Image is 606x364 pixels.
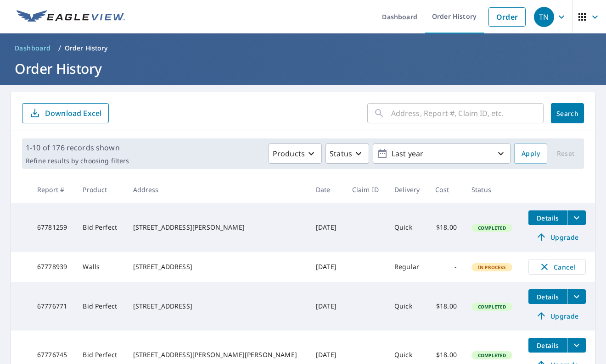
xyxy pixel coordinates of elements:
[11,41,55,55] a: Dashboard
[75,282,125,331] td: Bid Perfect
[58,43,61,54] li: /
[75,252,125,282] td: Walls
[528,289,567,304] button: detailsBtn-67776771
[488,7,526,27] a: Order
[26,157,129,165] p: Refine results by choosing filters
[373,143,511,164] button: Last year
[30,176,75,203] th: Report #
[551,103,584,123] button: Search
[472,225,511,231] span: Completed
[391,100,544,126] input: Address, Report #, Claim ID, etc.
[330,148,352,159] p: Status
[15,44,51,53] span: Dashboard
[522,148,540,160] span: Apply
[534,214,561,222] span: Details
[387,203,428,252] td: Quick
[472,303,511,310] span: Completed
[387,176,428,203] th: Delivery
[387,282,428,331] td: Quick
[387,252,428,282] td: Regular
[534,232,580,243] span: Upgrade
[269,143,322,164] button: Products
[528,210,567,225] button: detailsBtn-67781259
[325,143,369,164] button: Status
[472,352,511,358] span: Completed
[528,338,567,353] button: detailsBtn-67776745
[528,309,586,323] a: Upgrade
[133,302,301,311] div: [STREET_ADDRESS]
[22,103,109,123] button: Download Excel
[528,230,586,244] a: Upgrade
[534,341,561,350] span: Details
[133,350,301,359] div: [STREET_ADDRESS][PERSON_NAME][PERSON_NAME]
[428,203,464,252] td: $18.00
[30,282,75,331] td: 67776771
[11,59,595,78] h1: Order History
[514,143,547,164] button: Apply
[26,142,129,153] p: 1-10 of 176 records shown
[30,203,75,252] td: 67781259
[534,7,554,27] div: TN
[309,203,345,252] td: [DATE]
[472,264,512,270] span: In Process
[567,338,586,353] button: filesDropdownBtn-67776745
[538,261,576,272] span: Cancel
[534,310,580,321] span: Upgrade
[558,109,577,118] span: Search
[309,282,345,331] td: [DATE]
[133,223,301,232] div: [STREET_ADDRESS][PERSON_NAME]
[428,176,464,203] th: Cost
[75,176,125,203] th: Product
[567,210,586,225] button: filesDropdownBtn-67781259
[273,148,305,159] p: Products
[528,259,586,275] button: Cancel
[567,289,586,304] button: filesDropdownBtn-67776771
[345,176,387,203] th: Claim ID
[464,176,521,203] th: Status
[309,252,345,282] td: [DATE]
[45,108,101,118] p: Download Excel
[309,176,345,203] th: Date
[65,44,108,53] p: Order History
[30,252,75,282] td: 67778939
[133,262,301,271] div: [STREET_ADDRESS]
[428,282,464,331] td: $18.00
[17,10,125,24] img: EV Logo
[11,41,595,55] nav: breadcrumb
[534,292,561,301] span: Details
[126,176,309,203] th: Address
[428,252,464,282] td: -
[75,203,125,252] td: Bid Perfect
[388,146,495,162] p: Last year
